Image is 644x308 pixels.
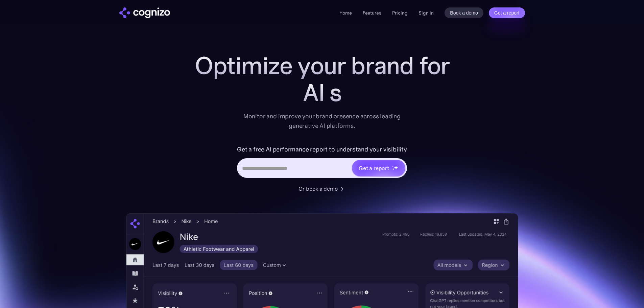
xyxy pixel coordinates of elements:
img: star [392,166,393,167]
img: cognizo logo [119,7,170,18]
a: Get a reportstarstarstar [351,159,406,177]
div: Monitor and improve your brand presence across leading generative AI platforms. [239,112,405,131]
div: Or book a demo [299,185,338,193]
a: Book a demo [445,7,483,18]
a: home [119,7,170,18]
h1: Optimize your brand for [187,52,457,79]
div: AI s [187,79,457,106]
form: Hero URL Input Form [237,144,407,181]
a: Home [339,10,352,16]
label: Get a free AI performance report to understand your visibility [237,144,407,155]
a: Sign in [419,9,434,17]
a: Pricing [392,10,408,16]
img: star [392,168,395,170]
a: Features [363,10,381,16]
img: star [394,165,398,170]
div: Get a report [359,164,389,172]
a: Or book a demo [299,185,346,193]
a: Get a report [489,7,525,18]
